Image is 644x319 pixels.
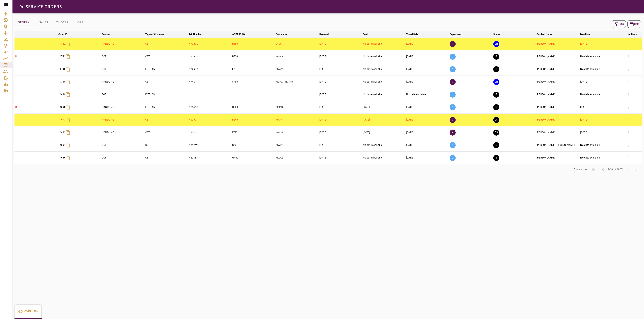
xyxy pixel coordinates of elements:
[276,32,293,37] span: Destination
[276,67,318,71] p: MWCR
[580,32,590,37] div: Deadline
[58,156,66,159] p: 14686
[406,32,423,37] span: Travel Date
[635,167,640,172] span: last_page
[58,67,66,71] p: 14740
[58,32,67,37] div: Order ID
[101,101,144,113] td: HANDLING
[189,55,231,58] p: N115CT
[144,113,188,126] td: CST
[58,80,66,84] p: 14739
[536,113,579,126] td: [PERSON_NAME]
[405,139,449,151] td: [DATE]
[101,63,144,76] td: COF
[624,102,634,112] button: Details
[579,101,623,113] td: [DATE]
[362,63,405,76] td: No date available
[189,80,231,84] p: N7VE
[189,118,231,122] p: N619G
[493,41,499,47] button: QUOTE REQUESTED
[231,63,275,76] td: F2TH
[319,50,362,63] td: [DATE]
[14,18,34,27] button: GENERAL
[14,18,89,27] div: basic tabs example
[625,167,630,172] span: chevron_right
[101,113,144,126] td: HANDLING
[624,90,634,99] button: Details
[276,143,318,147] p: MWCR
[624,52,634,61] button: Details
[579,139,623,151] td: No date available
[624,140,634,150] button: Details
[319,38,362,50] td: [DATE]
[58,131,66,134] p: 14692
[362,126,405,139] td: [DATE]
[58,105,66,109] p: 14698
[144,126,188,139] td: CST
[536,50,579,63] td: [PERSON_NAME]
[579,88,623,101] td: No date available
[144,88,188,101] td: FLTPLAN
[450,79,456,85] p: S
[493,155,499,161] button: EXECUTION
[34,18,53,27] button: SALES
[450,130,456,136] p: S
[276,118,318,122] p: MKJP
[319,113,362,126] td: [DATE]
[493,92,499,98] button: EXECUTION
[362,113,405,126] td: [DATE]
[405,88,449,101] td: No date available
[624,77,634,87] button: Details
[362,101,405,113] td: [DATE]
[588,165,598,174] span: First Page
[144,76,188,88] td: CST
[319,126,362,139] td: [DATE]
[624,64,634,74] button: Details
[144,63,188,76] td: FLTPLAN
[319,32,334,37] span: Received
[276,156,318,159] p: MWCB
[579,151,623,164] td: No date available
[102,32,115,37] span: Service
[319,151,362,164] td: [DATE]
[579,76,623,88] td: [DATE]
[579,63,623,76] td: No date available
[231,101,275,113] td: CL60
[144,38,188,50] td: CST
[493,142,499,148] button: EXECUTION
[232,32,250,37] span: ACFT ICAO
[71,18,89,27] button: OPS
[276,131,318,134] p: MYAM
[362,88,405,101] td: No date available
[319,139,362,151] td: [DATE]
[362,151,405,164] td: No date available
[53,18,71,27] button: QUOTES
[14,304,42,319] div: basic tabs example
[276,42,318,46] p: SYEC
[598,165,608,174] span: Previous Page
[450,41,456,47] p: S
[144,139,188,151] td: CST
[363,32,368,37] div: Sent
[101,76,144,88] td: HANDLING
[632,165,642,174] span: Last Page
[101,139,144,151] td: COF
[101,88,144,101] td: BOE
[579,50,623,63] td: No date available
[608,168,623,172] span: 1-10 of 2867
[319,76,362,88] td: [DATE]
[189,42,231,46] p: N722CC
[362,76,405,88] td: No date available
[493,130,499,136] button: QUOTE SENT
[189,131,231,134] p: N747WL
[101,126,144,139] td: HANDLING
[231,38,275,50] td: B350
[276,105,318,109] p: MMSD
[627,20,641,28] button: Date
[536,76,579,88] td: [PERSON_NAME]
[405,76,449,88] td: [DATE]
[450,117,456,123] p: S
[362,50,405,63] td: No date available
[450,142,456,148] p: O
[405,113,449,126] td: [DATE]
